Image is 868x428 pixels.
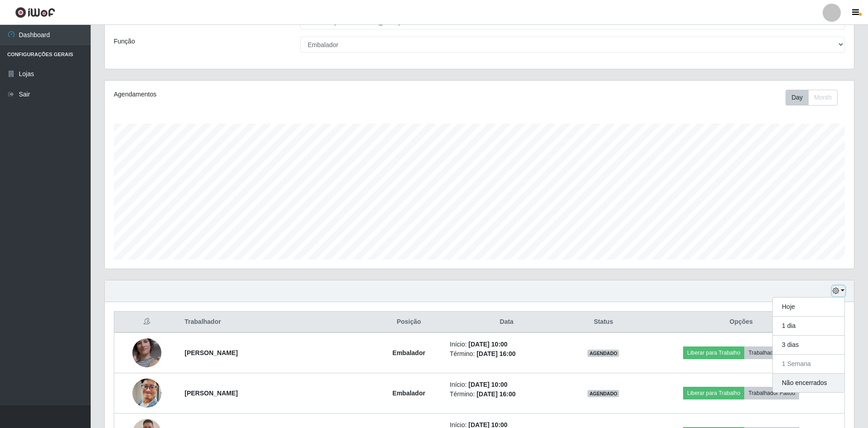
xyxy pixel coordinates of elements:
button: Trabalhador Faltou [744,387,799,399]
button: 1 Semana [773,355,844,374]
button: Month [808,90,838,106]
button: 3 dias [773,336,844,355]
button: Trabalhador Faltou [744,346,799,359]
div: Toolbar with button groups [786,90,845,106]
time: [DATE] 10:00 [469,381,508,388]
button: Day [786,90,809,106]
li: Término: [450,390,563,399]
strong: [PERSON_NAME] [184,349,238,356]
time: [DATE] 16:00 [476,390,515,398]
strong: Embalador [393,349,425,356]
img: 1747429400009.jpeg [132,321,161,385]
button: Hoje [773,298,844,317]
button: Liberar para Trabalho [683,387,744,399]
th: Trabalhador [179,312,373,333]
strong: Embalador [393,390,425,397]
button: Liberar para Trabalho [683,346,744,359]
th: Data [444,312,569,333]
div: Agendamentos [114,90,411,99]
span: AGENDADO [587,350,619,357]
label: Função [114,37,135,46]
time: [DATE] 16:00 [476,350,515,357]
th: Posição [373,312,445,333]
img: CoreUI Logo [15,7,55,18]
img: 1755341195126.jpeg [132,367,161,419]
li: Término: [450,349,563,359]
th: Opções [638,312,844,333]
div: First group [786,90,838,106]
li: Início: [450,340,563,349]
span: AGENDADO [587,390,619,397]
time: [DATE] 10:00 [469,341,508,348]
li: Início: [450,380,563,390]
th: Status [569,312,638,333]
button: 1 dia [773,317,844,336]
button: Não encerrados [773,374,844,392]
strong: [PERSON_NAME] [184,390,238,397]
